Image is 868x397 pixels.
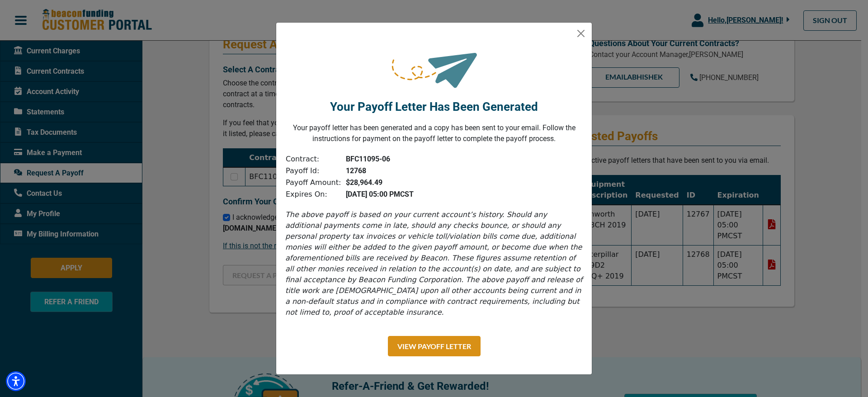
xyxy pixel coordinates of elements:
[285,189,341,200] td: Expires On:
[330,98,538,116] p: Your Payoff Letter Has Been Generated
[388,336,481,356] button: View Payoff Letter
[283,123,585,144] p: Your payoff letter has been generated and a copy has been sent to your email. Follow the instruct...
[574,26,588,41] button: Close
[346,166,366,175] b: 12768
[390,37,478,94] img: request-sent.png
[285,165,341,177] td: Payoff Id:
[346,155,390,163] b: BFC11095-06
[285,177,341,189] td: Payoff Amount:
[285,153,341,165] td: Contract:
[6,371,26,391] div: Accessibility Menu
[346,178,382,187] b: $28,964.49
[285,210,583,317] i: The above payoff is based on your current account’s history. Should any additional payments come ...
[346,190,414,198] b: [DATE] 05:00 PM CST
